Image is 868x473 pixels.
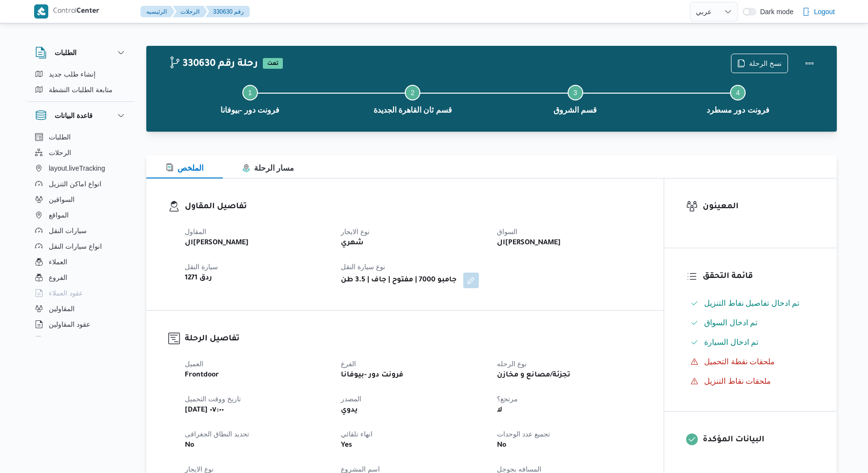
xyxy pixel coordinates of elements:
[814,6,835,18] span: Logout
[27,66,135,101] div: الطلبات
[169,58,258,71] h2: 330630 رحلة رقم
[341,370,403,381] b: فرونت دور -بيوفانا
[27,129,135,340] div: قاعدة البيانات
[140,6,175,18] button: الرئيسيه
[10,434,41,463] iframe: chat widget
[704,317,757,329] span: تم ادخال السواق
[704,299,799,307] span: تم ادخال تفاصيل نفاط التنزيل
[49,272,67,283] span: الفروع
[185,430,249,438] span: تحديد النطاق الجغرافى
[185,237,249,249] b: ال[PERSON_NAME]
[497,465,541,473] span: المسافه بجوجل
[736,89,740,97] span: 4
[497,440,506,452] b: No
[704,377,771,385] span: ملحقات نقاط التنزيل
[704,357,775,366] span: ملحقات نقطة التحميل
[31,301,131,316] button: المقاولين
[341,430,373,438] span: انهاء تلقائي
[31,129,131,145] button: الطلبات
[31,223,131,238] button: سيارات النقل
[31,207,131,223] button: المواقع
[49,209,69,221] span: المواقع
[703,270,815,283] h3: قائمة التحقق
[687,374,815,389] button: ملحقات نقاط التنزيل
[220,104,279,116] span: فرونت دور -بيوفانا
[497,395,518,403] span: مرتجع؟
[341,440,352,452] b: Yes
[173,6,207,18] button: الرحلات
[497,370,571,381] b: تجزئة/مصانع و مخازن
[756,8,793,16] span: Dark mode
[31,82,131,98] button: متابعة الطلبات النشطة
[55,47,77,59] h3: الطلبات
[494,73,657,124] button: قسم الشروق
[49,194,75,205] span: السواقين
[185,333,642,346] h3: تفاصيل الرحلة
[704,318,757,327] span: تم ادخال السواق
[49,147,71,158] span: الرحلات
[703,434,815,447] h3: البيانات المؤكدة
[242,164,294,172] span: مسار الرحلة
[657,73,820,124] button: فرونت دور مسطرد
[341,263,385,271] span: نوع سيارة النقل
[31,176,131,192] button: انواع اماكن التنزيل
[800,54,819,73] button: Actions
[704,375,771,387] span: ملحقات نقاط التنزيل
[332,73,494,124] button: قسم ثان القاهرة الجديدة
[49,68,96,80] span: إنشاء طلب جديد
[497,360,527,368] span: نوع الرحله
[49,303,75,315] span: المقاولين
[704,336,758,348] span: تم ادخال السيارة
[749,58,782,69] span: نسخ الرحلة
[49,287,83,299] span: عقود العملاء
[31,316,131,332] button: عقود المقاولين
[411,89,414,97] span: 2
[49,334,89,346] span: اجهزة التليفون
[185,228,206,236] span: المقاول
[341,360,356,368] span: الفرع
[497,228,517,236] span: السواق
[704,338,758,346] span: تم ادخال السيارة
[341,228,370,236] span: نوع الايجار
[49,318,90,330] span: عقود المقاولين
[798,2,839,21] button: Logout
[185,273,212,284] b: ردق 1271
[341,465,380,473] span: اسم المشروع
[31,238,131,254] button: انواع سيارات النقل
[185,405,224,416] b: [DATE] ٠٧:٠٠
[205,6,250,18] button: 330630 رقم
[341,405,358,416] b: يدوي
[687,354,815,370] button: ملحقات نقطة التحميل
[497,237,561,249] b: ال[PERSON_NAME]
[687,335,815,350] button: تم ادخال السيارة
[374,104,452,116] span: قسم ثان القاهرة الجديدة
[497,405,502,416] b: لا
[185,360,203,368] span: العميل
[169,73,332,124] button: فرونت دور -بيوفانا
[31,192,131,207] button: السواقين
[704,297,799,309] span: تم ادخال تفاصيل نفاط التنزيل
[49,131,71,143] span: الطلبات
[267,61,278,67] b: تمت
[263,58,283,69] span: تمت
[31,332,131,348] button: اجهزة التليفون
[55,110,93,121] h3: قاعدة البيانات
[49,162,105,174] span: layout.liveTracking
[703,200,815,214] h3: المعينون
[185,370,219,381] b: Frontdoor
[31,66,131,82] button: إنشاء طلب جديد
[248,89,252,97] span: 1
[341,275,456,286] b: جامبو 7000 | مفتوح | جاف | 3.5 طن
[341,237,364,249] b: شهري
[49,225,87,236] span: سيارات النقل
[185,395,241,403] span: تاريخ ووقت التحميل
[166,164,203,172] span: الملخص
[497,430,550,438] span: تجميع عدد الوحدات
[185,200,642,214] h3: تفاصيل المقاول
[185,440,194,452] b: No
[31,160,131,176] button: layout.liveTracking
[49,256,67,268] span: العملاء
[49,178,101,190] span: انواع اماكن التنزيل
[35,47,127,59] button: الطلبات
[49,84,113,96] span: متابعة الطلبات النشطة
